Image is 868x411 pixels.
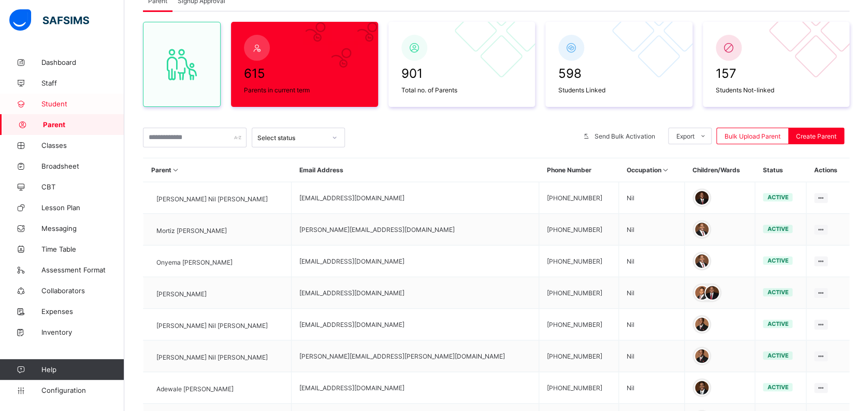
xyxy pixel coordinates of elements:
span: Student [41,100,124,108]
span: Onyema [PERSON_NAME] [156,258,233,266]
span: Collaborators [41,286,124,295]
span: Students Not-linked [716,86,837,94]
span: Staff [41,79,124,87]
span: CBT [41,183,124,191]
td: [PERSON_NAME][EMAIL_ADDRESS][PERSON_NAME][DOMAIN_NAME] [291,340,539,372]
td: [PHONE_NUMBER] [539,182,618,214]
span: active [767,257,788,264]
span: Broadsheet [41,162,124,170]
span: Export [676,132,695,140]
th: Occupation [619,158,685,182]
span: active [767,352,788,359]
td: Nil [619,182,685,214]
span: Bulk Upload Parent [725,132,780,140]
i: Sort in Ascending Order [171,166,180,174]
th: Email Address [291,158,539,182]
span: active [767,320,788,327]
th: Actions [806,158,849,182]
span: [PERSON_NAME] Nil [PERSON_NAME] [156,322,268,330]
td: [EMAIL_ADDRESS][DOMAIN_NAME] [291,182,539,214]
td: [PHONE_NUMBER] [539,277,618,309]
th: Status [755,158,806,182]
span: Lesson Plan [41,203,124,212]
span: Inventory [41,328,124,336]
span: Assessment Format [41,266,124,274]
td: [PHONE_NUMBER] [539,245,618,277]
span: Parent [43,120,124,129]
td: Nil [619,372,685,404]
span: Classes [41,141,124,149]
span: Create Parent [796,132,836,140]
td: Nil [619,309,685,340]
span: Dashboard [41,58,124,66]
span: [PERSON_NAME] Nil [PERSON_NAME] [156,195,268,203]
td: [PHONE_NUMBER] [539,309,618,340]
span: Parents in current term [244,86,365,94]
span: Expenses [41,307,124,316]
td: [EMAIL_ADDRESS][DOMAIN_NAME] [291,309,539,340]
span: Configuration [41,386,124,394]
span: Total no. of Parents [401,86,523,94]
span: Send Bulk Activation [595,132,655,140]
span: Time Table [41,245,124,253]
td: [EMAIL_ADDRESS][DOMAIN_NAME] [291,372,539,404]
span: 157 [716,66,837,81]
td: Nil [619,277,685,309]
i: Sort in Ascending Order [661,166,670,174]
td: [EMAIL_ADDRESS][DOMAIN_NAME] [291,277,539,309]
span: active [767,225,788,232]
td: Nil [619,340,685,372]
div: Select status [257,134,326,142]
span: 615 [244,66,365,81]
img: safsims [9,9,89,31]
th: Children/Wards [685,158,755,182]
td: [PHONE_NUMBER] [539,214,618,245]
span: Messaging [41,224,124,232]
span: 901 [401,66,523,81]
span: Mortiz [PERSON_NAME] [156,227,227,235]
span: active [767,383,788,391]
td: Nil [619,214,685,245]
span: [PERSON_NAME] [156,290,207,298]
td: [PHONE_NUMBER] [539,340,618,372]
td: [PHONE_NUMBER] [539,372,618,404]
span: active [767,194,788,201]
th: Parent [143,158,292,182]
span: Adewale [PERSON_NAME] [156,385,234,393]
th: Phone Number [539,158,618,182]
td: [EMAIL_ADDRESS][DOMAIN_NAME] [291,245,539,277]
span: active [767,289,788,296]
td: Nil [619,245,685,277]
span: 598 [558,66,679,81]
span: Students Linked [558,86,679,94]
span: Help [41,365,124,374]
td: [PERSON_NAME][EMAIL_ADDRESS][DOMAIN_NAME] [291,214,539,245]
span: [PERSON_NAME] Nil [PERSON_NAME] [156,353,268,361]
